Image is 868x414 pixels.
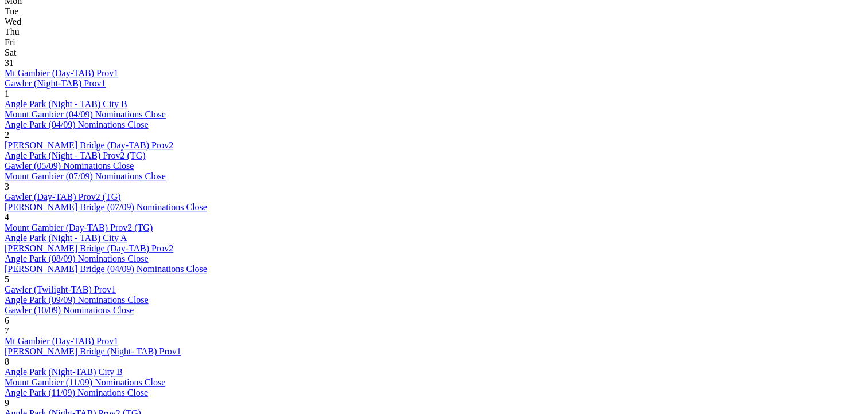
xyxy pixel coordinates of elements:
[5,233,127,243] a: Angle Park (Night - TAB) City A
[5,346,181,356] a: [PERSON_NAME] Bridge (Night- TAB) Prov1
[5,27,863,37] div: Thu
[5,336,118,346] a: Mt Gambier (Day-TAB) Prov1
[5,377,165,387] a: Mount Gambier (11/09) Nominations Close
[5,17,863,27] div: Wed
[5,398,9,408] span: 9
[5,202,207,212] a: [PERSON_NAME] Bridge (07/09) Nominations Close
[5,274,9,284] span: 5
[5,295,149,305] a: Angle Park (09/09) Nominations Close
[5,264,207,274] a: [PERSON_NAME] Bridge (04/09) Nominations Close
[5,223,153,232] a: Mount Gambier (Day-TAB) Prov2 (TG)
[5,109,166,119] a: Mount Gambier (04/09) Nominations Close
[5,58,14,68] span: 31
[5,89,9,98] span: 1
[5,48,863,58] div: Sat
[5,254,149,263] a: Angle Park (08/09) Nominations Close
[5,120,149,129] a: Angle Park (04/09) Nominations Close
[5,326,9,336] span: 7
[5,68,118,78] a: Mt Gambier (Day-TAB) Prov1
[5,182,9,191] span: 3
[5,388,148,397] a: Angle Park (11/09) Nominations Close
[5,37,863,48] div: Fri
[5,78,106,88] a: Gawler (Night-TAB) Prov1
[5,140,173,150] a: [PERSON_NAME] Bridge (Day-TAB) Prov2
[5,171,166,181] a: Mount Gambier (07/09) Nominations Close
[5,357,9,366] span: 8
[5,305,134,315] a: Gawler (10/09) Nominations Close
[5,99,127,109] a: Angle Park (Night - TAB) City B
[5,130,9,140] span: 2
[5,285,116,294] a: Gawler (Twilight-TAB) Prov1
[5,243,173,253] a: [PERSON_NAME] Bridge (Day-TAB) Prov2
[5,161,134,171] a: Gawler (05/09) Nominations Close
[5,367,123,377] a: Angle Park (Night-TAB) City B
[5,6,863,17] div: Tue
[5,192,121,202] a: Gawler (Day-TAB) Prov2 (TG)
[5,212,9,222] span: 4
[5,151,146,160] a: Angle Park (Night - TAB) Prov2 (TG)
[5,316,9,325] span: 6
